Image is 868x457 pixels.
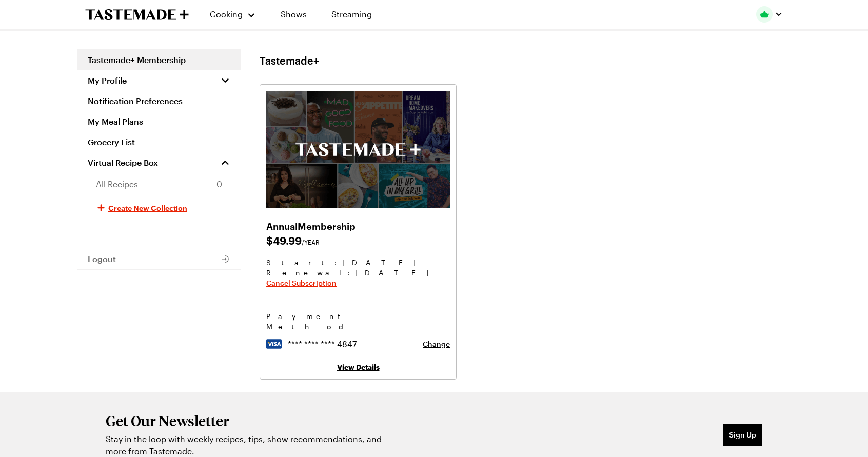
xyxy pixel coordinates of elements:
a: Notification Preferences [77,91,241,111]
span: Cooking [210,9,243,19]
button: Profile picture [756,6,783,23]
span: Start: [DATE] [266,257,450,268]
a: Tastemade+ Membership [77,50,241,70]
h1: Tastemade+ [260,54,319,67]
a: To Tastemade Home Page [85,9,189,21]
span: Create New Collection [108,203,187,213]
h3: Payment Method [266,311,450,332]
img: Profile picture [756,6,773,23]
span: Virtual Recipe Box [88,157,158,168]
button: Create New Collection [77,195,241,220]
button: My Profile [77,70,241,91]
button: Cooking [209,2,256,27]
span: Renewal : [DATE] [266,268,450,278]
button: Logout [77,249,241,269]
span: All Recipes [96,178,138,190]
span: 0 [216,178,222,190]
a: View Details [337,363,380,371]
button: Sign Up [723,424,762,446]
span: /YEAR [302,239,320,246]
span: Logout [88,254,116,264]
a: All Recipes0 [77,173,241,195]
a: Grocery List [77,132,241,152]
span: $ 49.99 [266,233,450,247]
button: Cancel Subscription [266,278,337,288]
h2: Get Our Newsletter [106,412,388,429]
h2: Annual Membership [266,218,450,233]
span: My Profile [88,75,127,86]
span: Sign Up [729,430,756,440]
img: visa logo [266,339,282,349]
button: Change [423,339,450,349]
a: My Meal Plans [77,111,241,132]
a: Virtual Recipe Box [77,152,241,173]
